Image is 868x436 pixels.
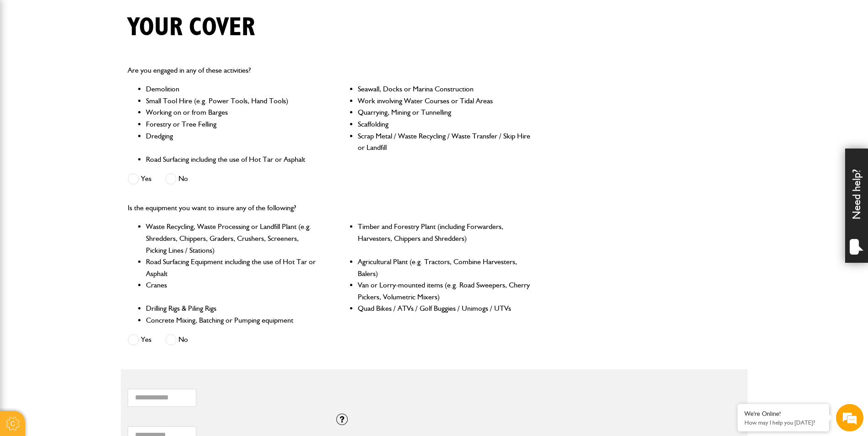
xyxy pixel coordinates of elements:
[146,256,319,279] li: Road Surfacing Equipment including the use of Hot Tar or Asphalt
[146,106,319,118] li: Working on or from Barges
[146,314,319,326] li: Concrete Mixing, Batching or Pumping equipment
[146,154,319,165] li: Road Surfacing including the use of Hot Tar or Asphalt
[358,303,531,314] li: Quad Bikes / ATVs / Golf Buggies / Unimogs / UTVs
[128,202,532,214] p: Is the equipment you want to insure any of the following?
[358,83,531,95] li: Seawall, Docks or Marina Construction
[128,334,151,346] label: Yes
[165,334,188,346] label: No
[146,221,319,256] li: Waste Recycling, Waste Processing or Landfill Plant (e.g. Shredders, Chippers, Graders, Crushers,...
[358,279,531,303] li: Van or Lorry-mounted items (e.g. Road Sweepers, Cherry Pickers, Volumetric Mixers)
[358,95,531,107] li: Work involving Water Courses or Tidal Areas
[146,130,319,154] li: Dredging
[358,130,531,154] li: Scrap Metal / Waste Recycling / Waste Transfer / Skip Hire or Landfill
[358,118,531,130] li: Scaffolding
[146,279,319,303] li: Cranes
[128,64,532,76] p: Are you engaged in any of these activities?
[744,419,822,426] p: How may I help you today?
[146,303,319,314] li: Drilling Rigs & Piling Rigs
[146,118,319,130] li: Forestry or Tree Felling
[358,106,531,118] li: Quarrying, Mining or Tunnelling
[358,221,531,256] li: Timber and Forestry Plant (including Forwarders, Harvesters, Chippers and Shredders)
[165,173,188,185] label: No
[146,83,319,95] li: Demolition
[845,149,868,263] div: Need help?
[128,173,151,185] label: Yes
[744,410,822,418] div: We're Online!
[358,256,531,279] li: Agricultural Plant (e.g. Tractors, Combine Harvesters, Balers)
[128,12,255,43] h1: Your cover
[146,95,319,107] li: Small Tool Hire (e.g. Power Tools, Hand Tools)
